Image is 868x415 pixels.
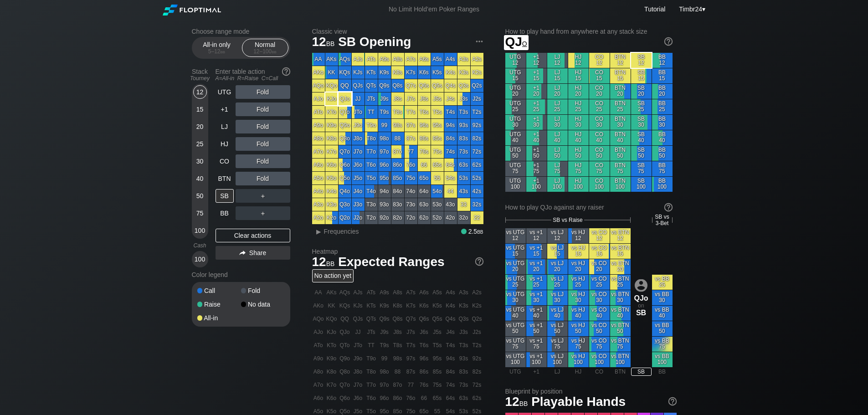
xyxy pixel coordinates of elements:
div: K9o [325,119,338,132]
div: 83o [391,198,404,211]
div: A5o [312,172,325,184]
div: QQ [339,79,351,92]
div: SB 25 [631,99,652,114]
div: 72s [471,145,483,158]
div: LJ 40 [547,130,568,145]
div: A6s [418,53,431,66]
div: Q3o [339,198,351,211]
div: CO [216,154,234,168]
h2: Choose range mode [192,28,290,35]
div: BB 30 [652,115,673,130]
div: Q4s [444,79,457,92]
div: 76o [405,159,417,171]
div: +1 15 [526,68,547,83]
div: Raise [197,301,241,307]
div: BTN 15 [610,68,631,83]
div: A8o [312,132,325,145]
div: K6o [325,159,338,171]
div: 73o [405,198,417,211]
div: BB 20 [652,84,673,99]
div: K4o [325,185,338,198]
div: Q5s [431,79,444,92]
div: Q2s [471,79,483,92]
div: 88 [391,132,404,145]
div: 92s [471,119,483,132]
div: J3o [352,198,365,211]
span: SB Opening [337,35,412,50]
div: T9s [378,106,391,118]
div: 77 [405,145,417,158]
div: 20 [193,120,207,133]
div: QJs [352,79,365,92]
div: 96s [418,119,431,132]
div: LJ 75 [547,161,568,176]
div: 76s [418,145,431,158]
div: T3s [457,106,470,118]
div: SB 30 [631,115,652,130]
div: HJ 75 [568,161,589,176]
div: 64o [418,185,431,198]
div: Stack [188,64,212,85]
div: LJ 25 [547,99,568,114]
div: HJ 15 [568,68,589,83]
div: J4s [444,92,457,105]
h2: How to play hand from anywhere at any stack size [505,28,673,35]
div: K8s [391,66,404,79]
div: AJs [352,53,365,66]
div: A9s [378,53,391,66]
div: UTG 20 [505,84,526,99]
div: K2o [325,211,338,224]
span: 12 [311,35,336,50]
div: 43o [444,198,457,211]
div: LJ 20 [547,84,568,99]
div: 66 [418,159,431,171]
div: T6o [365,159,378,171]
div: K5o [325,172,338,184]
div: Fold [236,154,290,168]
div: +1 25 [526,99,547,114]
div: 65o [418,172,431,184]
div: 52s [471,172,483,184]
div: LJ 50 [547,146,568,161]
div: HJ 30 [568,115,589,130]
div: +1 75 [526,161,547,176]
div: K9s [378,66,391,79]
div: J3s [457,92,470,105]
div: UTG 40 [505,130,526,145]
div: Fold [236,85,290,99]
div: 94o [378,185,391,198]
div: 30 [193,154,207,168]
div: Fold [236,172,290,185]
div: LJ 100 [547,177,568,192]
span: o [522,38,527,48]
div: K3s [457,66,470,79]
div: 99 [378,119,391,132]
div: 93o [378,198,391,211]
img: help.32db89a4.svg [281,67,291,77]
div: ＋ [236,189,290,203]
div: 53s [457,172,470,184]
div: J2s [471,92,483,105]
div: T5o [365,172,378,184]
div: BB 50 [652,146,673,161]
div: 84o [391,185,404,198]
div: CO 15 [589,68,610,83]
div: BB 40 [652,130,673,145]
div: +1 12 [526,53,547,68]
div: +1 50 [526,146,547,161]
div: Q6s [418,79,431,92]
div: 97s [405,119,417,132]
div: 50 [193,189,207,203]
div: SB 12 [631,53,652,68]
div: CO 75 [589,161,610,176]
div: 12 [193,85,207,99]
div: 75 [193,206,207,220]
div: 33 [457,198,470,211]
div: ATs [365,53,378,66]
div: KJs [352,66,365,79]
div: Q5o [339,172,351,184]
img: icon-avatar.b40e07d9.svg [635,279,647,292]
div: 85s [431,132,444,145]
span: bb [272,48,277,55]
div: 74o [405,185,417,198]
